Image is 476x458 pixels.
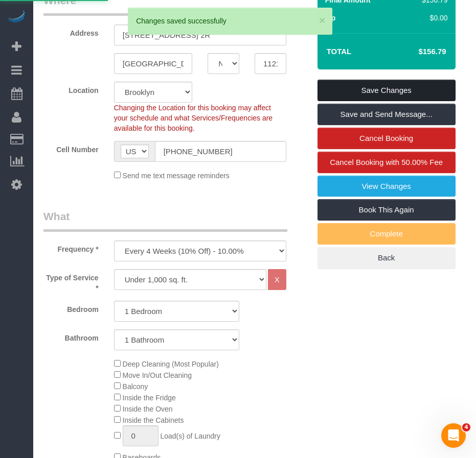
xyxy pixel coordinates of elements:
label: Type of Service * [36,269,106,293]
input: City [114,53,193,74]
legend: What [43,209,287,232]
button: × [319,15,325,26]
img: Automaid Logo [6,10,27,25]
span: 4 [462,423,470,431]
a: Cancel Booking [318,128,456,149]
label: Frequency * [36,240,106,254]
a: Save Changes [318,80,456,101]
h4: $156.79 [388,47,446,56]
a: Back [318,247,456,269]
a: View Changes [318,176,456,197]
a: Book This Again [318,199,456,221]
input: Zip Code [255,53,286,74]
label: Bathroom [36,329,106,343]
span: Cancel Booking with 50.00% Fee [330,158,443,166]
span: Inside the Oven [123,405,173,413]
span: Changing the Location for this booking may affect your schedule and what Services/Frequencies are... [114,104,273,132]
label: Location [36,82,106,95]
a: Cancel Booking with 50.00% Fee [318,152,456,173]
span: Inside the Fridge [123,394,176,402]
span: Deep Cleaning (Most Popular) [123,360,219,368]
strong: Total [327,47,352,56]
div: $0.00 [417,13,448,23]
a: Save and Send Message... [318,104,456,125]
span: Move In/Out Cleaning [123,371,192,379]
span: Inside the Cabinets [123,416,184,424]
span: Balcony [123,382,148,391]
iframe: Intercom live chat [441,423,466,448]
label: Cell Number [36,141,106,155]
span: Send me text message reminders [123,172,230,180]
div: Changes saved successfully [136,16,324,26]
label: Bedroom [36,301,106,315]
input: Cell Number [155,141,286,162]
span: Load(s) of Laundry [160,432,220,440]
label: Address [36,25,106,38]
